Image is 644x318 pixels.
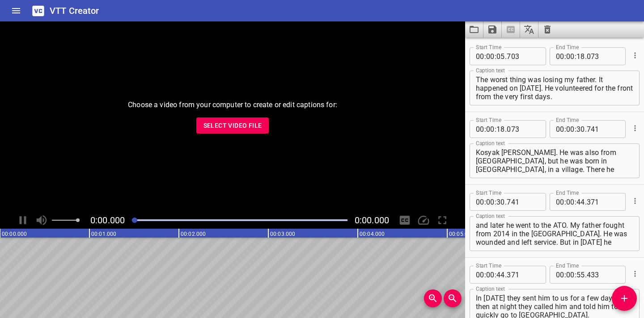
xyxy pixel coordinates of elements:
input: 741 [587,120,619,138]
span: . [585,47,587,65]
input: 433 [587,266,619,284]
svg: Load captions from file [469,24,479,35]
span: : [575,47,576,65]
div: Cue Options [629,44,640,67]
input: 00 [566,193,575,211]
button: Translate captions [520,21,538,38]
div: Cue Options [629,117,640,140]
input: 073 [507,120,539,138]
input: 00 [556,47,564,65]
div: Hide/Show Captions [396,212,413,229]
button: Cue Options [629,195,641,207]
div: Toggle Full Screen [434,212,451,229]
svg: Save captions to file [487,24,498,35]
button: Select Video File [196,117,269,134]
input: 00 [476,120,484,138]
span: . [505,266,507,284]
input: 00 [566,266,575,284]
input: 00 [486,266,495,284]
span: : [495,266,496,284]
span: . [505,47,507,65]
button: Add Cue [612,286,637,311]
span: : [495,120,496,138]
input: 00 [486,193,495,211]
span: : [484,47,486,65]
span: : [564,266,566,284]
input: 18 [576,47,585,65]
input: 44 [496,266,505,284]
span: : [495,47,496,65]
text: 00:03.000 [270,231,295,237]
text: 00:01.000 [91,231,116,237]
div: Cue Options [629,189,640,213]
text: 00:00.000 [2,231,27,237]
input: 00 [476,266,484,284]
input: 073 [587,47,619,65]
span: . [505,193,507,211]
span: . [585,266,587,284]
input: 44 [576,193,585,211]
span: : [575,120,576,138]
textarea: and later he went to the ATO. My father fought from 2014 in the [GEOGRAPHIC_DATA]. He was wounded... [476,221,633,247]
input: 00 [566,120,575,138]
input: 30 [496,193,505,211]
span: Current Time [90,215,125,226]
span: : [484,120,486,138]
input: 00 [566,47,575,65]
textarea: The worst thing was losing my father. It happened on [DATE]. He volunteered for the front from th... [476,75,633,101]
span: : [484,266,486,284]
button: Cue Options [629,268,641,280]
span: . [585,120,587,138]
div: Play progress [132,219,347,221]
input: 00 [476,47,484,65]
button: Clear captions [538,21,556,38]
input: 703 [507,47,539,65]
input: 00 [556,193,564,211]
input: 00 [556,266,564,284]
span: : [575,193,576,211]
input: 55 [576,266,585,284]
button: Cue Options [629,122,641,134]
input: 371 [507,266,539,284]
span: . [585,193,587,211]
input: 00 [476,193,484,211]
button: Cue Options [629,50,641,61]
input: 30 [576,120,585,138]
button: Zoom In [424,289,442,307]
span: Select a video in the pane to the left, then you can automatically extract captions. [502,21,520,38]
span: Select Video File [203,120,262,131]
p: Choose a video from your computer to create or edit captions for: [128,100,337,110]
div: Playback Speed [415,212,432,229]
button: Save captions to file [483,21,502,38]
input: 18 [496,120,505,138]
h6: VTT Creator [50,4,99,18]
span: : [564,120,566,138]
span: : [484,193,486,211]
span: : [564,47,566,65]
span: : [564,193,566,211]
button: Load captions from file [465,21,483,38]
input: 00 [556,120,564,138]
input: 00 [486,120,495,138]
text: 00:02.000 [181,231,206,237]
input: 371 [587,193,619,211]
text: 00:04.000 [360,231,385,237]
button: Zoom Out [444,289,462,307]
svg: Translate captions [524,24,534,35]
div: Cue Options [629,262,640,285]
input: 00 [486,47,495,65]
span: : [495,193,496,211]
span: : [575,266,576,284]
textarea: Kosyak [PERSON_NAME]. He was also from [GEOGRAPHIC_DATA], but he was born in [GEOGRAPHIC_DATA], i... [476,148,633,174]
span: . [505,120,507,138]
span: Video Duration [355,215,389,226]
text: 00:05.000 [449,231,474,237]
svg: Clear captions [542,24,553,35]
input: 741 [507,193,539,211]
input: 05 [496,47,505,65]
